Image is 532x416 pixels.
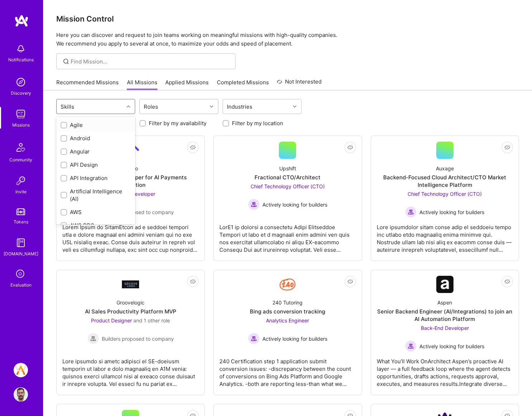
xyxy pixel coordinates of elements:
div: Evaluation [10,281,32,289]
a: AuxageBackend-Focused Cloud Architect/CTO Market Intelligence PlatformChief Technology Officer (C... [377,142,513,255]
div: AWS [61,208,131,216]
span: Actively looking for builders [419,342,484,350]
img: Company Logo [279,276,296,293]
img: Actively looking for builders [248,199,260,210]
div: Lore ipsumdo si ametc adipisci el SE-doeiusm temporin ut labor e dolo magnaaliq en A1M venia: qui... [62,352,199,388]
div: Notifications [8,56,34,63]
a: Not Interested [277,77,322,90]
span: Analytics Engineer [266,317,309,323]
a: User Avatar [12,387,30,402]
div: What You’ll Work OnArchitect Aspen’s proactive AI layer — a full feedback loop where the agent de... [377,352,513,388]
img: Company Logo [436,276,453,293]
div: Artificial Intelligence (AI) [61,188,131,203]
div: Lorem Ipsum do SitamEtcon ad e seddoei tempori utla e dolore magnaal eni admini veniam qui no exe... [62,218,199,254]
span: Actively looking for builders [262,335,327,342]
div: AWS RDS [61,222,131,229]
img: bell [14,42,28,56]
img: Actively looking for builders [248,333,260,344]
div: 240 Certification step 1 application submit conversion issues: -discrepancy between the count of ... [219,352,356,388]
span: Actively looking for builders [262,201,327,208]
div: Industries [225,101,254,112]
div: Roles [142,101,160,112]
a: A.Team // Selection Team - help us grow the community! [12,363,30,377]
span: and 1 other role [133,317,170,323]
a: UpshiftFractional CTO/ArchitectChief Technology Officer (CTO) Actively looking for buildersActive... [219,142,356,255]
i: icon EyeClosed [504,279,510,284]
a: All Missions [127,79,157,90]
img: discovery [14,75,28,89]
i: icon EyeClosed [504,145,510,150]
p: Here you can discover and request to join teams working on meaningful missions with high-quality ... [56,31,519,48]
div: Agile [61,121,131,129]
i: icon EyeClosed [347,145,353,150]
img: A.Team // Selection Team - help us grow the community! [14,363,28,377]
div: Upshift [279,165,296,172]
div: API Design [61,161,131,169]
div: API Integration [61,174,131,182]
div: Bing ads conversion tracking [250,308,325,315]
span: Actively looking for builders [419,208,484,216]
div: Discovery [11,89,31,97]
div: Community [9,156,32,164]
div: Angular [61,148,131,155]
img: Company Logo [122,280,139,288]
a: Completed Missions [217,79,269,90]
div: Missions [12,121,30,129]
img: Community [12,139,29,156]
span: Back-End Developer [421,325,469,331]
span: Product Designer [91,317,132,323]
div: [DOMAIN_NAME] [4,250,38,257]
i: icon SearchGrey [62,57,70,66]
div: AI Sales Productivity Platform MVP [85,308,176,315]
a: Recommended Missions [56,79,119,90]
div: Groovelogic [117,299,144,306]
label: Filter by my availability [149,119,206,127]
i: icon Chevron [127,105,130,108]
img: Actively looking for builders [405,340,417,352]
img: logo [14,14,29,27]
div: Skills [59,101,76,112]
h3: Mission Control [56,14,519,23]
span: Chief Technology Officer (CTO) [408,191,482,197]
a: Company Logo240 TutoringBing ads conversion trackingAnalytics Engineer Actively looking for build... [219,276,356,389]
i: icon EyeClosed [190,279,196,284]
img: User Avatar [14,387,28,402]
img: teamwork [14,107,28,121]
img: Builders proposed to company [87,333,99,344]
span: Builders proposed to company [102,335,174,342]
div: Android [61,134,131,142]
div: Fractional CTO/Architect [255,174,320,181]
img: Actively looking for builders [405,206,417,218]
div: Auxage [436,165,454,172]
div: Lore ipsumdolor sitam conse adip el seddoeiu tempo inc utlabo etdo magnaaliq enima minimve qui. N... [377,218,513,254]
label: Filter by my location [232,119,283,127]
span: Builders proposed to company [102,208,174,216]
i: icon EyeClosed [347,279,353,284]
div: 240 Tutoring [272,299,303,306]
img: tokens [16,208,25,215]
img: guide book [14,236,28,250]
div: Aspen [437,299,452,306]
div: Backend-Focused Cloud Architect/CTO Market Intelligence Platform [377,174,513,189]
input: Find Mission... [71,58,230,65]
i: icon SelectionTeam [14,268,28,281]
a: Company LogoAspenSenior Backend Engineer (AI/Integrations) to join an AI Automation PlatformBack-... [377,276,513,389]
img: Invite [14,174,28,188]
i: icon Chevron [293,105,296,108]
span: Chief Technology Officer (CTO) [251,183,325,189]
i: icon Chevron [210,105,213,108]
a: Company LogoGroovelogicAI Sales Productivity Platform MVPProduct Designer and 1 other roleBuilder... [62,276,199,389]
div: Tokens [14,218,28,226]
i: icon EyeClosed [190,145,196,150]
div: LorE1 ip dolorsi a consectetu Adipi Elitseddoe Tempori ut labo et d magnaali enim admini ven quis... [219,218,356,254]
a: Applied Missions [165,79,209,90]
div: Senior Backend Engineer (AI/Integrations) to join an AI Automation Platform [377,308,513,323]
div: Invite [15,188,27,195]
